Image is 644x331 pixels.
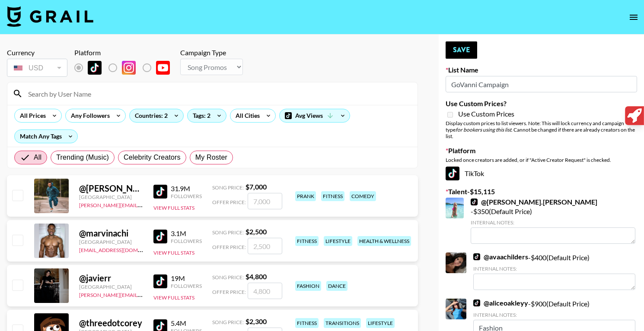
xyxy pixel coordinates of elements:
div: Locked once creators are added, or if "Active Creator Request" is checked. [446,157,637,163]
div: All Cities [230,109,261,122]
img: TikTok [153,274,167,288]
div: [GEOGRAPHIC_DATA] [79,194,143,200]
label: Platform [446,146,637,155]
span: Song Price: [212,274,244,281]
div: 31.9M [171,184,202,193]
div: Currency [7,48,67,57]
img: TikTok [88,61,102,75]
img: TikTok [153,185,167,199]
div: Followers [171,238,202,244]
input: 2,500 [248,238,282,254]
span: All [34,152,41,163]
img: TikTok [473,299,480,306]
img: TikTok [473,253,480,260]
span: My Roster [195,152,227,163]
div: All Prices [15,109,48,122]
a: @[PERSON_NAME].[PERSON_NAME] [471,198,597,206]
img: TikTok [446,167,459,180]
div: Internal Notes: [471,219,635,226]
img: Grail Talent [7,6,93,27]
img: YouTube [156,61,170,75]
button: Save [446,41,477,59]
div: Internal Notes: [473,265,635,272]
strong: $ 2,500 [245,227,267,236]
span: Trending (Music) [56,152,109,163]
span: Song Price: [212,184,244,191]
div: lifestyle [366,318,395,328]
strong: $ 7,000 [245,183,267,191]
div: [GEOGRAPHIC_DATA] [79,284,143,290]
span: Celebrity Creators [124,152,181,163]
div: - $ 350 (Default Price) [471,198,635,244]
div: List locked to TikTok. [74,59,177,77]
div: USD [9,60,66,76]
a: [PERSON_NAME][EMAIL_ADDRESS][DOMAIN_NAME] [79,200,207,208]
button: View Full Stats [153,294,194,301]
div: @ [PERSON_NAME].[PERSON_NAME] [79,183,143,194]
div: @ threedotcorey [79,318,143,328]
div: 5.4M [171,319,202,328]
div: Campaign Type [180,48,243,57]
div: dance [326,281,348,291]
div: lifestyle [324,236,352,246]
label: List Name [446,66,637,74]
div: - $ 400 (Default Price) [473,252,635,290]
label: Talent - $ 15,115 [446,187,637,196]
strong: $ 4,800 [245,272,267,281]
input: 4,800 [248,283,282,299]
span: Song Price: [212,319,244,325]
div: Avg Views [280,109,350,122]
button: View Full Stats [153,249,194,256]
span: Use Custom Prices [458,110,514,118]
div: comedy [350,191,376,201]
a: @avaachilders [473,252,528,261]
div: 19M [171,274,202,283]
input: Search by User Name [23,87,412,101]
a: @aliceoakleyy [473,299,528,307]
span: Offer Price: [212,289,246,295]
img: TikTok [471,199,478,205]
div: [GEOGRAPHIC_DATA] [79,239,143,245]
div: Countries: 2 [130,109,183,122]
div: fitness [321,191,344,201]
div: Followers [171,283,202,289]
span: Offer Price: [212,199,246,205]
div: 3.1M [171,229,202,238]
div: Match Any Tags [15,130,77,143]
div: @ marvinachi [79,228,143,239]
button: open drawer [625,9,642,26]
img: Instagram [122,61,136,75]
em: for bookers using this list [456,126,511,133]
div: fitness [295,318,319,328]
div: Internal Notes: [473,312,635,318]
div: transitions [324,318,361,328]
div: Followers [171,193,202,199]
div: fitness [295,236,319,246]
span: Offer Price: [212,244,246,250]
strong: $ 2,300 [245,317,267,325]
span: Song Price: [212,229,244,236]
label: Use Custom Prices? [446,99,637,108]
button: View Full Stats [153,205,194,211]
img: TikTok [153,230,167,243]
div: Platform [74,48,177,57]
input: 7,000 [248,193,282,209]
a: [PERSON_NAME][EMAIL_ADDRESS][DOMAIN_NAME] [79,290,207,298]
div: fashion [295,281,321,291]
div: Tags: 2 [188,109,226,122]
div: TikTok [446,167,637,180]
div: health & wellness [357,236,411,246]
div: Display custom prices to list viewers. Note: This will lock currency and campaign type . Cannot b... [446,120,637,139]
div: Remove selected talent to change your currency [7,57,67,79]
div: @ javierr [79,273,143,284]
a: [EMAIL_ADDRESS][DOMAIN_NAME] [79,245,166,253]
div: prank [295,191,316,201]
div: Any Followers [66,109,112,122]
